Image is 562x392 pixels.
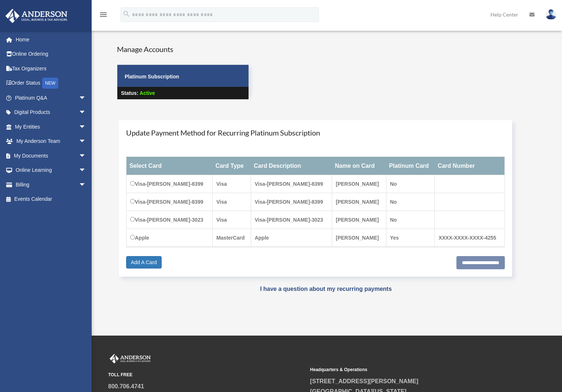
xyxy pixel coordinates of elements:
i: menu [99,10,108,19]
a: Order StatusNEW [5,76,97,91]
td: Visa-[PERSON_NAME]-8399 [126,193,213,211]
td: Visa-[PERSON_NAME]-8399 [251,193,332,211]
td: No [386,211,435,229]
span: arrow_drop_down [79,90,93,106]
strong: Platinum Subscription [125,74,179,79]
span: arrow_drop_down [79,105,93,120]
a: Online Ordering [5,47,97,62]
td: Visa [213,193,251,211]
small: TOLL FREE [108,371,305,379]
img: Anderson Advisors Platinum Portal [108,354,152,363]
span: arrow_drop_down [79,177,93,192]
td: No [386,175,435,193]
td: Visa-[PERSON_NAME]-3023 [126,211,213,229]
strong: Status: [121,90,138,96]
a: My Anderson Teamarrow_drop_down [5,134,97,149]
i: search [122,10,131,18]
td: MasterCard [213,229,251,247]
a: menu [99,13,108,19]
td: No [386,193,435,211]
td: XXXX-XXXX-XXXX-4255 [435,229,504,247]
a: 800.706.4741 [108,383,144,389]
th: Card Type [213,157,251,175]
td: Apple [126,229,213,247]
td: Visa [213,175,251,193]
a: Home [5,32,97,47]
a: My Documentsarrow_drop_down [5,148,97,163]
span: arrow_drop_down [79,119,93,134]
span: arrow_drop_down [79,148,93,163]
a: Add A Card [126,256,162,269]
td: [PERSON_NAME] [332,193,386,211]
h4: Manage Accounts [117,44,249,54]
span: arrow_drop_down [79,134,93,149]
td: [PERSON_NAME] [332,175,386,193]
a: Online Learningarrow_drop_down [5,163,97,178]
a: [STREET_ADDRESS][PERSON_NAME] [310,378,418,384]
span: arrow_drop_down [79,163,93,178]
img: User Pic [546,9,557,20]
a: Events Calendar [5,192,97,207]
td: Apple [251,229,332,247]
th: Card Description [251,157,332,175]
div: NEW [42,78,58,89]
a: Tax Organizers [5,61,97,76]
small: Headquarters & Operations [310,366,507,374]
td: [PERSON_NAME] [332,229,386,247]
a: My Entitiesarrow_drop_down [5,119,97,134]
th: Name on Card [332,157,386,175]
td: Yes [386,229,435,247]
a: I have a question about my recurring payments [260,286,392,292]
span: Active [140,90,155,96]
td: Visa [213,211,251,229]
td: Visa-[PERSON_NAME]-8399 [126,175,213,193]
th: Card Number [435,157,504,175]
a: Digital Productsarrow_drop_down [5,105,97,120]
th: Select Card [126,157,213,175]
td: Visa-[PERSON_NAME]-3023 [251,211,332,229]
a: Billingarrow_drop_down [5,177,97,192]
img: Anderson Advisors Platinum Portal [3,9,70,23]
h4: Update Payment Method for Recurring Platinum Subscription [126,127,505,138]
td: Visa-[PERSON_NAME]-8399 [251,175,332,193]
th: Platinum Card [386,157,435,175]
a: Platinum Q&Aarrow_drop_down [5,90,97,105]
td: [PERSON_NAME] [332,211,386,229]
